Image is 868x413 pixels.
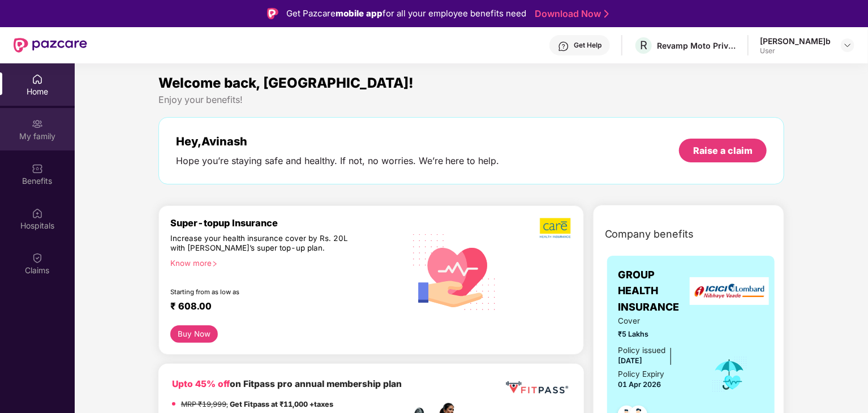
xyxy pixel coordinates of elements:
img: svg+xml;base64,PHN2ZyBpZD0iSG9tZSIgeG1sbnM9Imh0dHA6Ly93d3cudzMub3JnLzIwMDAvc3ZnIiB3aWR0aD0iMjAiIG... [32,74,43,85]
strong: mobile app [336,8,383,19]
div: User [760,46,831,55]
img: svg+xml;base64,PHN2ZyBpZD0iSGVscC0zMngzMiIgeG1sbnM9Imh0dHA6Ly93d3cudzMub3JnLzIwMDAvc3ZnIiB3aWR0aD... [558,41,569,52]
img: Logo [267,8,278,19]
strong: Get Fitpass at ₹11,000 +taxes [230,400,333,408]
span: 01 Apr 2026 [618,380,661,389]
span: GROUP HEALTH INSURANCE [618,267,696,315]
img: fppp.png [504,377,570,398]
div: Policy issued [618,345,666,356]
img: svg+xml;base64,PHN2ZyB4bWxucz0iaHR0cDovL3d3dy53My5vcmcvMjAwMC9zdmciIHhtbG5zOnhsaW5rPSJodHRwOi8vd3... [405,220,505,322]
div: Hey, Avinash [176,135,500,148]
div: Super-topup Insurance [170,217,405,229]
b: on Fitpass pro annual membership plan [172,378,402,389]
span: R [640,38,647,52]
span: Cover [618,315,696,327]
img: insurerLogo [690,277,769,305]
img: b5dec4f62d2307b9de63beb79f102df3.png [540,217,572,239]
div: Hope you’re staying safe and healthy. If not, no worries. We’re here to help. [176,155,500,167]
div: Know more [170,259,398,266]
span: [DATE] [618,356,643,365]
button: Buy Now [170,325,218,343]
img: svg+xml;base64,PHN2ZyB3aWR0aD0iMjAiIGhlaWdodD0iMjAiIHZpZXdCb3g9IjAgMCAyMCAyMCIgZmlsbD0ibm9uZSIgeG... [32,118,43,130]
img: New Pazcare Logo [14,38,87,53]
span: Welcome back, [GEOGRAPHIC_DATA]! [158,75,414,91]
img: svg+xml;base64,PHN2ZyBpZD0iQ2xhaW0iIHhtbG5zPSJodHRwOi8vd3d3LnczLm9yZy8yMDAwL3N2ZyIgd2lkdGg9IjIwIi... [32,252,43,264]
img: icon [711,356,748,393]
span: right [212,261,218,267]
img: svg+xml;base64,PHN2ZyBpZD0iRHJvcGRvd24tMzJ4MzIiIHhtbG5zPSJodHRwOi8vd3d3LnczLm9yZy8yMDAwL3N2ZyIgd2... [843,41,852,50]
img: Stroke [604,8,609,20]
div: Get Pazcare for all your employee benefits need [286,7,526,20]
div: ₹ 608.00 [170,300,393,314]
span: Company benefits [605,226,694,242]
div: Increase your health insurance cover by Rs. 20L with [PERSON_NAME]’s super top-up plan. [170,234,356,254]
div: Revamp Moto Private Limited [657,40,736,51]
div: Enjoy your benefits! [158,94,785,106]
span: ₹5 Lakhs [618,329,696,340]
div: Starting from as low as [170,288,356,296]
img: svg+xml;base64,PHN2ZyBpZD0iSG9zcGl0YWxzIiB4bWxucz0iaHR0cDovL3d3dy53My5vcmcvMjAwMC9zdmciIHdpZHRoPS... [32,208,43,219]
img: svg+xml;base64,PHN2ZyBpZD0iQmVuZWZpdHMiIHhtbG5zPSJodHRwOi8vd3d3LnczLm9yZy8yMDAwL3N2ZyIgd2lkdGg9Ij... [32,163,43,174]
div: Raise a claim [693,144,753,157]
del: MRP ₹19,999, [181,400,228,408]
div: Policy Expiry [618,368,665,380]
a: Download Now [535,8,605,20]
div: [PERSON_NAME]b [760,36,831,46]
b: Upto 45% off [172,378,230,389]
div: Get Help [574,41,601,50]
